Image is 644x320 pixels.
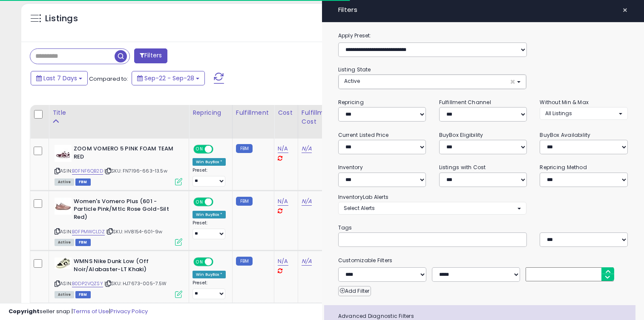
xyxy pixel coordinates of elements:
[338,99,364,106] small: Repricing
[619,4,631,16] button: ×
[338,164,363,171] small: Inventory
[439,164,486,171] small: Listings with Cost
[510,77,515,86] span: ×
[338,286,371,296] button: Add Filter
[332,31,634,40] label: Apply Preset:
[338,66,371,73] small: Listing State
[540,164,587,171] small: Repricing Method
[344,204,375,212] span: Select Alerts
[344,77,360,85] span: Active
[338,6,628,14] h4: Filters
[622,4,628,16] span: ×
[540,99,589,106] small: Without Min & Max
[332,256,634,265] small: Customizable Filters
[439,131,483,139] small: BuyBox Eligibility
[332,223,634,232] small: Tags
[439,99,491,106] small: Fulfillment Channel
[338,131,388,139] small: Current Listed Price
[540,107,628,119] button: All Listings
[338,193,388,201] small: InventoryLab Alerts
[540,131,590,139] small: BuyBox Availability
[338,202,526,214] button: Select Alerts
[545,110,572,117] span: All Listings
[339,75,526,89] button: Active ×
